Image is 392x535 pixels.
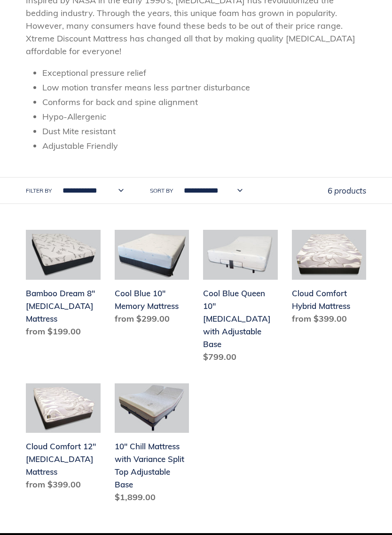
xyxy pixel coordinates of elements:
[42,125,366,138] li: Dust Mite resistant
[203,230,278,367] a: Cool Blue Queen 10" Memory Foam with Adjustable Base
[42,66,366,79] li: Exceptional pressure relief
[42,96,366,108] li: Conforms for back and spine alignment
[292,230,367,329] a: Cloud Comfort Hybrid Mattress
[26,383,101,495] a: Cloud Comfort 12" Memory Foam Mattress
[328,186,366,195] span: 6 products
[115,230,189,329] a: Cool Blue 10" Memory Mattress
[42,110,366,123] li: Hypo-Allergenic
[26,230,101,341] a: Bamboo Dream 8" Memory Foam Mattress
[26,186,52,195] label: Filter by
[42,81,366,94] li: Low motion transfer means less partner disturbance
[115,383,189,508] a: 10" Chill Mattress with Variance Split Top Adjustable Base
[42,139,366,152] li: Adjustable Friendly
[150,186,173,195] label: Sort by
